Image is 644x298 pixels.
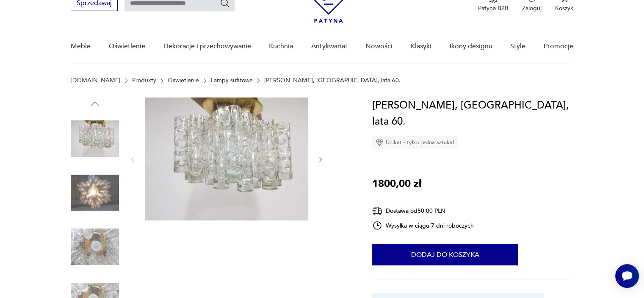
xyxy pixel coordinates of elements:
a: Nowości [365,30,392,63]
div: Unikat - tylko jedna sztuka! [372,136,458,149]
p: [PERSON_NAME], [GEOGRAPHIC_DATA], lata 60. [264,77,401,84]
h1: [PERSON_NAME], [GEOGRAPHIC_DATA], lata 60. [372,97,573,130]
div: Dostawa od 80,00 PLN [372,206,474,216]
a: Klasyki [411,30,431,63]
a: Antykwariat [311,30,348,63]
button: Dodaj do koszyka [372,244,518,265]
img: Zdjęcie produktu Lampa Doria, Niemcy, lata 60. [71,223,119,271]
a: Ikony designu [449,30,492,63]
img: Ikona dostawy [372,206,382,216]
a: Promocje [544,30,573,63]
a: Oświetlenie [168,77,199,84]
a: Kuchnia [269,30,293,63]
a: Oświetlenie [109,30,145,63]
img: Zdjęcie produktu Lampa Doria, Niemcy, lata 60. [71,169,119,217]
a: Meble [71,30,91,63]
p: Patyna B2B [478,4,509,12]
a: Lampy sufitowe [211,77,253,84]
iframe: Smartsupp widget button [615,264,639,288]
a: [DOMAIN_NAME] [71,77,120,84]
a: Produkty [132,77,156,84]
img: Zdjęcie produktu Lampa Doria, Niemcy, lata 60. [145,97,308,220]
a: Style [510,30,525,63]
a: Dekoracje i przechowywanie [163,30,251,63]
div: Wysyłka w ciągu 7 dni roboczych [372,220,474,231]
p: Koszyk [555,4,573,12]
p: 1800,00 zł [372,176,421,192]
p: Zaloguj [522,4,542,12]
img: Ikona diamentu [376,139,383,146]
a: Sprzedawaj [71,1,118,7]
img: Zdjęcie produktu Lampa Doria, Niemcy, lata 60. [71,114,119,163]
